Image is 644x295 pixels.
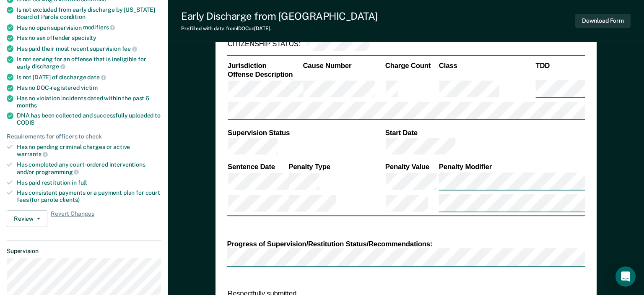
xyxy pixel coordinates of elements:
[438,61,535,70] th: Class
[17,95,161,109] div: Has no violation incidents dated within the past 6
[227,34,306,54] td: CITIZENSHIP STATUS:
[81,84,98,91] span: victim
[17,73,161,81] div: Is not [DATE] of discharge
[302,61,384,70] th: Cause Number
[32,63,65,70] span: discharge
[36,169,79,175] span: programming
[17,151,48,157] span: warrants
[438,162,585,172] th: Penalty Modifier
[17,45,161,52] div: Has paid their most recent supervision
[181,26,378,31] div: Prefilled with data from IDOC on [DATE] .
[17,189,161,204] div: Has consistent payments or a payment plan for court fees (for parole
[227,61,302,70] th: Jurisdiction
[17,112,161,126] div: DNA has been collected and successfully uploaded to
[227,70,302,79] th: Offense Description
[83,24,115,31] span: modifiers
[72,34,96,41] span: specialty
[51,210,94,227] span: Revert Changes
[7,248,161,255] dt: Supervision
[7,133,161,140] div: Requirements for officers to check
[122,45,137,52] span: fee
[17,6,161,21] div: Is not excluded from early discharge by [US_STATE] Board of Parole
[575,14,631,28] button: Download Form
[7,210,47,227] button: Review
[384,128,585,137] th: Start Date
[227,162,288,172] th: Sentence Date
[78,179,87,186] span: full
[87,74,106,81] span: date
[615,266,636,287] div: Open Intercom Messenger
[17,84,161,91] div: Has no DOC-registered
[17,144,161,158] div: Has no pending criminal charges or active
[181,10,378,22] div: Early Discharge from [GEOGRAPHIC_DATA]
[227,239,585,248] div: Progress of Supervision/Restitution Status/Recommendations:
[384,162,438,172] th: Penalty Value
[60,196,80,203] span: clients)
[17,179,161,186] div: Has paid restitution in
[384,61,438,70] th: Charge Count
[17,34,161,42] div: Has no sex offender
[17,119,34,126] span: CODIS
[227,128,384,137] th: Supervision Status
[17,56,161,70] div: Is not serving for an offense that is ineligible for early
[60,13,86,20] span: condition
[17,161,161,175] div: Has completed any court-ordered interventions and/or
[535,61,585,70] th: TDD
[288,162,384,172] th: Penalty Type
[17,102,37,109] span: months
[17,24,161,31] div: Has no open supervision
